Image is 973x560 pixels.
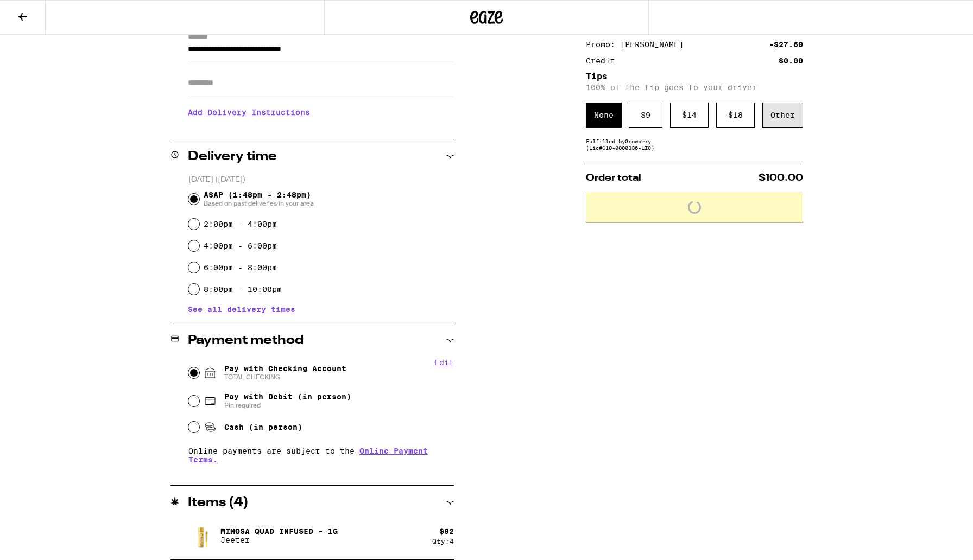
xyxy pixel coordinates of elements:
[220,536,338,544] p: Jeeter
[432,538,454,545] div: Qty: 4
[762,103,803,128] div: Other
[670,103,709,128] div: $ 14
[204,263,277,272] label: 6:00pm - 8:00pm
[188,125,454,133] p: We'll contact you at [PHONE_NUMBER] when we arrive
[769,41,803,48] div: -$27.60
[7,8,78,16] span: Hi. Need any help?
[586,83,803,92] p: 100% of the tip goes to your driver
[586,57,623,65] div: Credit
[188,306,295,313] button: See all delivery times
[188,447,428,464] a: Online Payment Terms.
[204,285,282,294] label: 8:00pm - 10:00pm
[220,527,338,536] p: Mimosa Quad Infused - 1g
[586,173,641,183] span: Order total
[586,41,691,48] div: Promo: [PERSON_NAME]
[204,220,277,228] label: 2:00pm - 4:00pm
[586,72,803,81] h5: Tips
[224,373,346,381] span: TOTAL CHECKING
[759,173,803,183] span: $100.00
[188,175,454,185] p: [DATE] ([DATE])
[224,392,351,401] span: Pay with Debit (in person)
[434,358,454,367] button: Edit
[779,57,803,65] div: $0.00
[224,364,346,381] span: Pay with Checking Account
[204,199,314,208] span: Based on past deliveries in your area
[204,190,314,208] span: ASAP (1:48pm - 2:48pm)
[629,103,662,128] div: $ 9
[188,100,454,125] h3: Add Delivery Instructions
[716,103,755,128] div: $ 18
[586,103,622,128] div: None
[188,497,249,510] h2: Items ( 4 )
[188,447,454,464] p: Online payments are subject to the
[188,150,277,163] h2: Delivery time
[224,401,351,410] span: Pin required
[439,527,454,536] div: $ 92
[224,423,302,431] span: Cash (in person)
[188,334,304,347] h2: Payment method
[204,241,277,250] label: 4:00pm - 6:00pm
[586,138,803,151] div: Fulfilled by Growcery (Lic# C10-0000336-LIC )
[188,520,218,551] img: Mimosa Quad Infused - 1g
